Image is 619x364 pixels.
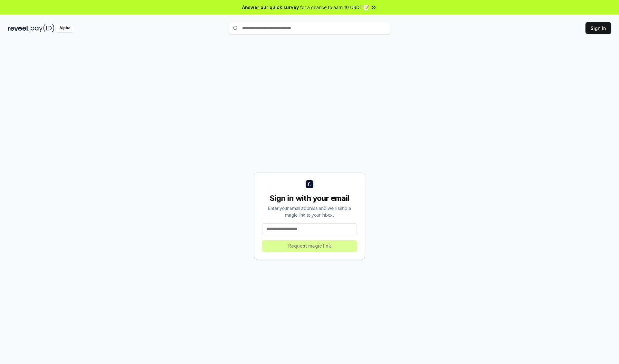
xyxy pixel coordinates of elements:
img: logo_small [306,180,313,188]
button: Sign In [585,22,611,34]
img: pay_id [31,24,54,32]
div: Sign in with your email [262,193,357,203]
span: Answer our quick survey [242,4,299,11]
div: Enter your email address and we’ll send a magic link to your inbox. [262,205,357,218]
span: for a chance to earn 10 USDT 📝 [300,4,369,11]
img: reveel_dark [8,24,29,32]
div: Alpha [56,24,74,32]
